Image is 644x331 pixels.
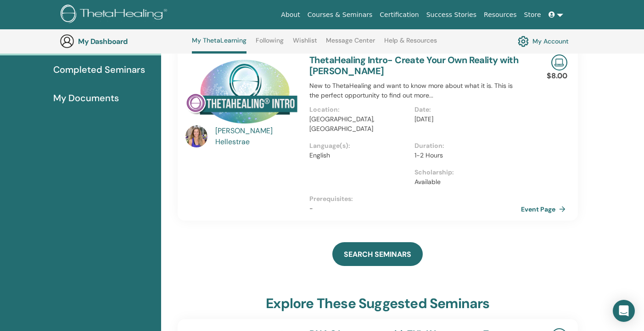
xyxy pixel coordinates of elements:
[61,5,170,25] img: logo.png
[613,300,635,322] div: Open Intercom Messenger
[414,105,514,114] p: Date :
[309,194,520,204] p: Prerequisites :
[376,6,422,23] a: Certification
[60,34,74,49] img: generic-user-icon.jpg
[266,295,489,312] h3: explore these suggested seminars
[326,37,375,51] a: Message Center
[185,125,207,147] img: default.jpg
[518,33,569,49] a: My Account
[53,91,119,105] span: My Documents
[414,141,514,151] p: Duration :
[304,6,376,23] a: Courses & Seminars
[309,105,409,114] p: Location :
[414,177,514,187] p: Available
[192,37,246,54] a: My ThetaLearning
[551,54,567,71] img: Live Online Seminar
[293,37,317,51] a: Wishlist
[185,54,298,128] img: ThetaHealing Intro- Create Your Own Reality
[344,250,411,259] span: SEARCH SEMINARS
[547,71,567,81] p: $8.00
[521,202,569,216] a: Event Page
[309,204,520,213] p: -
[480,6,521,23] a: Resources
[309,151,409,160] p: English
[78,37,170,46] h3: My Dashboard
[309,114,409,134] p: [GEOGRAPHIC_DATA], [GEOGRAPHIC_DATA]
[309,81,520,100] p: New to ThetaHealing and want to know more about what it is. This is the perfect opportunity to fi...
[414,151,514,160] p: 1-2 Hours
[53,63,145,76] span: Completed Seminars
[309,54,518,77] a: ThetaHealing Intro- Create Your Own Reality with [PERSON_NAME]
[384,37,437,51] a: Help & Resources
[414,168,514,177] p: Scholarship :
[518,33,529,49] img: cog.svg
[521,6,545,23] a: Store
[423,6,480,23] a: Success Stories
[309,141,409,151] p: Language(s) :
[277,6,303,23] a: About
[215,125,300,147] a: [PERSON_NAME] Hellestrae
[414,114,514,124] p: [DATE]
[332,242,423,266] a: SEARCH SEMINARS
[256,37,284,51] a: Following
